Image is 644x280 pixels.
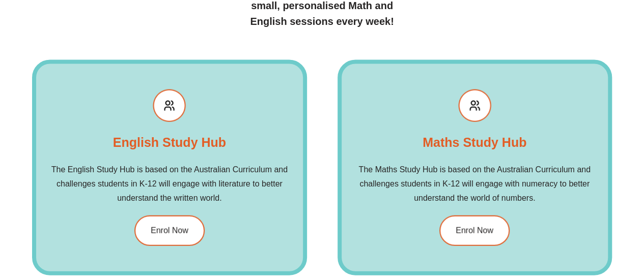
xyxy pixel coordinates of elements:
[456,227,493,235] span: Enrol Now
[342,163,608,205] h2: The Maths Study Hub is based on the Australian Curriculum and challenges students in K-12 will en...
[593,231,644,280] iframe: Chat Widget
[439,215,510,246] a: Enrol Now
[36,163,302,205] h2: The English Study Hub is based on the Australian Curriculum and challenges students in K-12 will ...
[151,227,188,235] span: Enrol Now
[134,215,205,246] a: Enrol Now
[423,132,526,152] h2: Maths Study Hub
[113,132,226,152] h2: English Study Hub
